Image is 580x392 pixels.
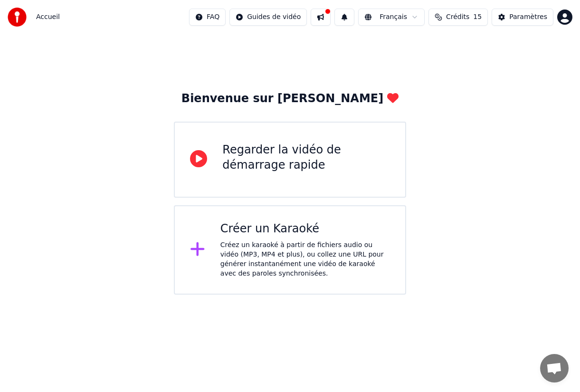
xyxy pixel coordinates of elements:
div: Paramètres [509,12,547,22]
button: FAQ [189,9,226,26]
a: Ouvrir le chat [540,354,569,382]
img: youka [8,8,27,27]
div: Bienvenue sur [PERSON_NAME] [181,91,399,106]
span: 15 [473,12,482,22]
div: Créer un Karaoké [220,221,390,237]
span: Accueil [36,12,60,22]
button: Paramètres [492,9,553,26]
nav: breadcrumb [36,12,60,22]
div: Créez un karaoké à partir de fichiers audio ou vidéo (MP3, MP4 et plus), ou collez une URL pour g... [220,240,390,278]
button: Crédits15 [428,9,488,26]
div: Regarder la vidéo de démarrage rapide [222,143,390,173]
span: Crédits [446,12,469,22]
button: Guides de vidéo [229,9,307,26]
